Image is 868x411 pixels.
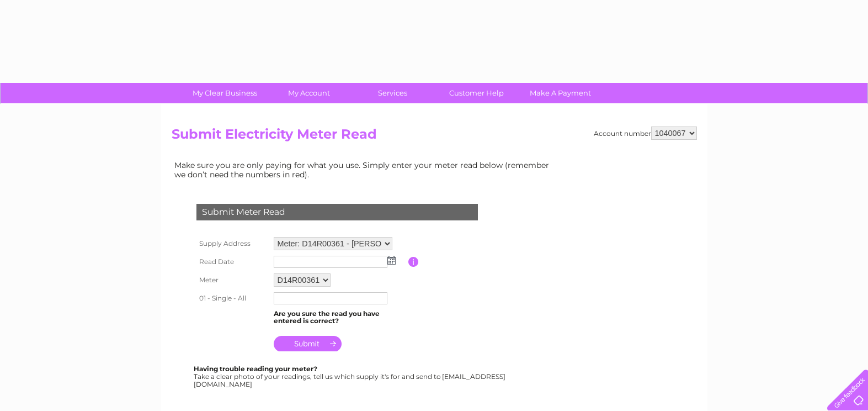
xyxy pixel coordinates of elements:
b: Having trouble reading your meter? [194,365,317,373]
div: Account number [594,127,697,140]
a: Services [347,83,438,103]
a: Make A Payment [515,83,606,103]
td: Are you sure the read you have entered is correct? [271,307,408,328]
td: Make sure you are only paying for what you use. Simply enter your meter read below (remember we d... [172,158,558,181]
a: My Clear Business [179,83,270,103]
img: ... [387,256,396,265]
a: My Account [263,83,354,103]
div: Take a clear photo of your readings, tell us which supply it's for and send to [EMAIL_ADDRESS][DO... [194,365,507,388]
th: Supply Address [194,234,271,253]
div: Submit Meter Read [196,204,478,220]
h2: Submit Electricity Meter Read [172,127,697,147]
input: Submit [274,336,342,351]
a: Customer Help [431,83,522,103]
th: Meter [194,271,271,289]
th: Read Date [194,253,271,271]
th: 01 - Single - All [194,289,271,307]
input: Information [408,257,419,267]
